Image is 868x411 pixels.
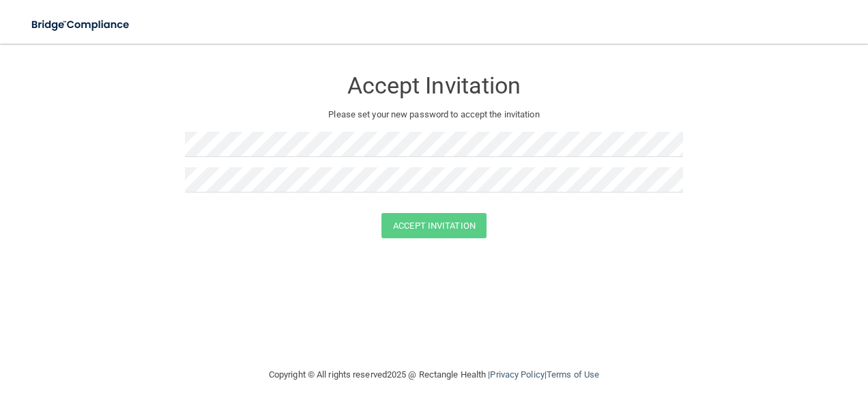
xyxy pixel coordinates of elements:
[547,369,599,380] a: Terms of Use
[381,213,487,238] button: Accept Invitation
[490,369,544,380] a: Privacy Policy
[195,107,673,123] p: Please set your new password to accept the invitation
[20,11,142,39] img: bridge_compliance_login_screen.278c3ca4.svg
[185,353,683,397] div: Copyright © All rights reserved 2025 @ Rectangle Health | |
[185,73,683,98] h3: Accept Invitation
